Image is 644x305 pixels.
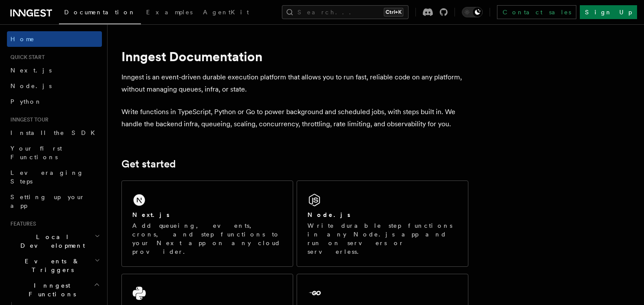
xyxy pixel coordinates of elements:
[497,5,576,19] a: Contact sales
[203,9,249,16] span: AgentKit
[121,158,176,170] a: Get started
[307,210,350,219] h2: Node.js
[7,94,102,109] a: Python
[10,193,85,209] span: Setting up your app
[10,169,84,185] span: Leveraging Steps
[7,220,36,227] span: Features
[146,9,193,16] span: Examples
[10,35,35,43] span: Home
[121,106,468,130] p: Write functions in TypeScript, Python or Go to power background and scheduled jobs, with steps bu...
[121,71,468,95] p: Inngest is an event-driven durable execution platform that allows you to run fast, reliable code ...
[7,116,49,123] span: Inngest tour
[7,253,102,278] button: Events & Triggers
[297,180,468,267] a: Node.jsWrite durable step functions in any Node.js app and run on servers or serverless.
[10,145,62,161] span: Your first Functions
[7,189,102,213] a: Setting up your app
[132,210,170,219] h2: Next.js
[198,3,254,23] a: AgentKit
[141,3,198,23] a: Examples
[7,78,102,94] a: Node.js
[64,9,136,16] span: Documentation
[121,180,293,267] a: Next.jsAdd queueing, events, crons, and step functions to your Next app on any cloud provider.
[10,129,100,136] span: Install the SDK
[7,125,102,141] a: Install the SDK
[132,221,282,256] p: Add queueing, events, crons, and step functions to your Next app on any cloud provider.
[282,5,409,19] button: Search...Ctrl+K
[59,3,141,24] a: Documentation
[7,278,102,302] button: Inngest Functions
[307,221,458,256] p: Write durable step functions in any Node.js app and run on servers or serverless.
[462,7,483,17] button: Toggle dark mode
[121,49,468,64] h1: Inngest Documentation
[7,141,102,165] a: Your first Functions
[7,229,102,253] button: Local Development
[7,257,95,274] span: Events & Triggers
[7,54,45,61] span: Quick start
[7,165,102,189] a: Leveraging Steps
[10,82,52,89] span: Node.js
[7,281,94,298] span: Inngest Functions
[10,67,52,74] span: Next.js
[7,62,102,78] a: Next.js
[384,8,403,16] kbd: Ctrl+K
[10,98,42,105] span: Python
[580,5,637,19] a: Sign Up
[7,31,102,47] a: Home
[7,233,95,250] span: Local Development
